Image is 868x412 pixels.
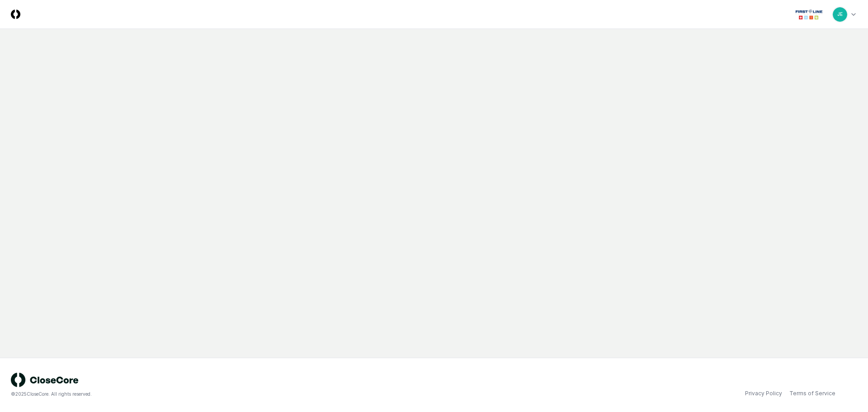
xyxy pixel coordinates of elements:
img: logo [11,373,79,387]
a: Privacy Policy [745,389,782,398]
button: JE [832,6,848,23]
img: First Line Technology logo [793,7,825,22]
a: Terms of Service [789,389,835,398]
span: JE [837,11,843,18]
img: Logo [11,9,20,19]
div: © 2025 CloseCore. All rights reserved. [11,391,434,398]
